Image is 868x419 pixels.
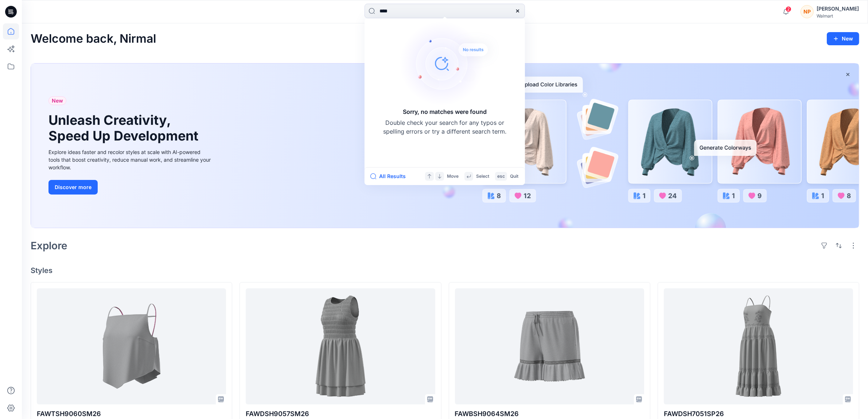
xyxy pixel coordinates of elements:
[400,20,502,107] img: Sorry, no matches were found
[786,6,791,12] span: 2
[664,288,853,404] a: FAWDSH7051SP26
[664,409,853,419] p: FAWDSH7051SP26
[370,172,410,181] button: All Results
[48,180,98,195] button: Discover more
[246,409,435,419] p: FAWDSH9057SM26
[817,4,859,13] div: [PERSON_NAME]
[817,13,859,19] div: Walmart
[37,409,226,419] p: FAWTSH9060SM26
[31,266,859,275] h4: Styles
[48,148,213,171] div: Explore ideas faster and recolor styles at scale with AI-powered tools that boost creativity, red...
[447,173,459,180] p: Move
[476,173,489,180] p: Select
[52,96,63,105] span: New
[497,173,505,180] p: esc
[455,409,644,419] p: FAWBSH9064SM26
[31,32,156,46] h2: Welcome back, Nirmal
[31,240,67,251] h2: Explore
[403,107,487,116] h5: Sorry, no matches were found
[455,288,644,404] a: FAWBSH9064SM26
[37,288,226,404] a: FAWTSH9060SM26
[510,173,518,180] p: Quit
[48,180,213,195] a: Discover more
[246,288,435,404] a: FAWDSH9057SM26
[801,5,814,18] div: NP
[48,112,202,144] h1: Unleash Creativity, Speed Up Development
[383,118,507,136] p: Double check your search for any typos or spelling errors or try a different search term.
[827,32,859,45] button: New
